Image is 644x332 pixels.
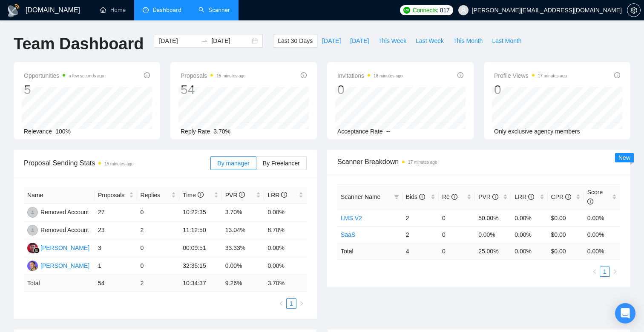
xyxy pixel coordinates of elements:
td: 2 [137,275,180,292]
span: By manager [217,160,249,167]
span: dashboard [143,7,149,13]
td: 50.00% [475,210,511,226]
div: [PERSON_NAME] [40,243,89,253]
img: logo [7,4,20,17]
span: Relevance [24,128,52,135]
span: 3.70% [213,128,230,135]
span: Profile Views [494,71,567,81]
span: to [201,37,208,44]
td: 27 [95,204,137,221]
td: 11:12:50 [179,221,222,239]
time: 18 minutes ago [374,74,402,78]
time: a few seconds ago [69,74,104,78]
button: Last 30 Days [273,34,317,48]
td: 3 [95,239,137,257]
span: This Week [378,36,406,45]
span: 817 [440,6,449,15]
button: This Week [374,34,411,48]
span: left [279,301,284,306]
span: right [299,301,304,306]
td: 10:34:37 [179,275,222,292]
span: Last Week [416,36,444,45]
td: 2 [402,226,439,243]
span: info-circle [565,194,571,200]
a: searchScanner [198,6,230,14]
td: 0.00% [511,226,547,243]
td: 0 [137,257,180,275]
button: [DATE] [345,34,374,48]
input: Start date [159,36,198,45]
td: 13.04% [222,221,264,239]
span: info-circle [587,199,593,204]
td: 1 [95,257,137,275]
span: PVR [225,192,245,199]
time: 15 minutes ago [216,74,245,78]
td: Total [337,243,402,259]
span: left [592,269,597,274]
td: 10:22:35 [179,204,222,221]
button: right [296,298,307,309]
li: Previous Page [276,298,286,309]
td: 0.00% [584,226,620,243]
span: Opportunities [24,71,104,81]
td: 0.00% [264,257,307,275]
span: 100% [55,128,71,135]
td: 00:09:51 [179,239,222,257]
div: 0 [337,82,402,98]
span: CPR [551,193,571,200]
button: right [610,267,620,277]
div: Open Intercom Messenger [615,303,635,323]
th: Proposals [95,187,137,204]
td: 54 [95,275,137,292]
div: 54 [181,82,246,98]
span: Replies [141,190,170,200]
span: Last Month [492,36,521,45]
span: Re [442,193,457,200]
input: End date [211,36,250,45]
time: 17 minutes ago [408,160,437,165]
li: Previous Page [589,267,600,277]
a: homeHome [100,6,126,14]
span: LRR [515,193,534,200]
td: 4 [402,243,439,259]
span: Score [587,189,603,205]
li: 1 [286,298,296,309]
td: Total [24,275,95,292]
span: LRR [267,192,287,199]
span: Dashboard [153,6,181,14]
button: Last Month [487,34,526,48]
span: info-circle [457,72,463,78]
span: info-circle [198,192,204,198]
span: setting [627,7,640,14]
img: upwork-logo.png [403,7,410,14]
span: Proposal Sending Stats [24,158,210,168]
a: LMS V2 [341,215,362,221]
img: RA [27,225,38,236]
span: By Freelancer [263,160,300,167]
span: Scanner Name [341,193,380,200]
span: Acceptance Rate [337,128,383,135]
td: 0 [137,239,180,257]
li: 1 [600,267,610,277]
td: $0.00 [548,210,584,226]
td: 0.00% [264,239,307,257]
span: Only exclusive agency members [494,128,580,135]
td: 0 [439,210,475,226]
td: 0.00% [475,226,511,243]
td: 32:35:15 [179,257,222,275]
td: 0 [439,243,475,259]
td: 8.70% [264,221,307,239]
td: 23 [95,221,137,239]
span: info-circle [528,194,534,200]
td: 0.00% [264,204,307,221]
td: 33.33% [222,239,264,257]
span: right [612,269,618,274]
span: swap-right [201,37,208,44]
li: Next Page [610,267,620,277]
div: [PERSON_NAME] [40,261,89,270]
span: Last 30 Days [278,36,313,45]
span: This Month [453,36,483,45]
span: info-circle [144,72,150,78]
span: New [618,154,630,161]
span: Reply Rate [181,128,210,135]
